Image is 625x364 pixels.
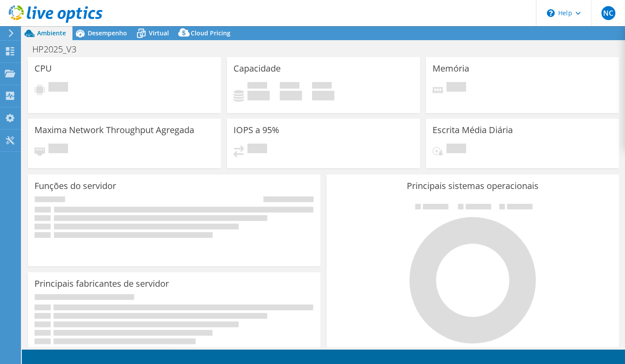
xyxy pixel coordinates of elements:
h3: IOPS a 95% [234,125,279,135]
span: Pendente [446,144,466,155]
h4: 0 GiB [247,91,270,100]
span: Total [312,82,332,91]
span: Cloud Pricing [191,29,230,37]
h4: 0 GiB [280,91,302,100]
h3: Capacidade [234,64,281,73]
span: Pendente [48,82,68,94]
h4: 0 GiB [312,91,334,100]
span: Disponível [280,82,299,91]
span: Desempenho [88,29,127,37]
h3: CPU [34,64,52,73]
span: Virtual [149,29,169,37]
h3: Principais fabricantes de servidor [34,279,169,288]
span: Usado [247,82,267,91]
h1: HP2025_V3 [28,45,90,54]
span: Pendente [48,144,68,155]
svg: \n [547,9,555,17]
h3: Maxima Network Throughput Agregada [34,125,194,135]
h3: Funções do servidor [34,181,116,191]
span: Pendente [247,144,267,155]
h3: Escrita Média Diária [433,125,513,135]
span: NC [601,6,615,20]
span: Pendente [446,82,466,94]
span: Ambiente [37,29,66,37]
h3: Memória [433,64,469,73]
h3: Principais sistemas operacionais [333,181,612,191]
